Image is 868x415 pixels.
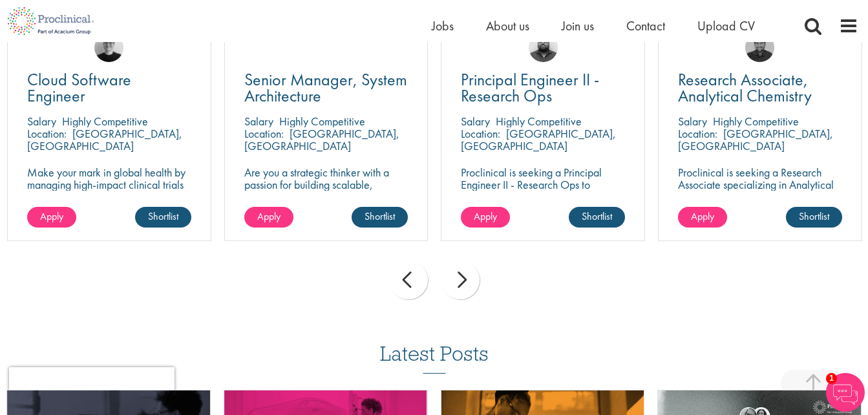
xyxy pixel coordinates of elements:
p: Highly Competitive [279,114,365,129]
p: Highly Competitive [496,114,582,129]
a: Principal Engineer II - Research Ops [461,72,625,104]
a: Join us [562,17,594,34]
span: Location: [244,126,284,141]
a: Upload CV [697,17,755,34]
p: Highly Competitive [713,114,799,129]
span: Salary [244,114,273,129]
p: Proclinical is seeking a Principal Engineer II - Research Ops to support external engineering pro... [461,166,625,228]
span: Location: [461,126,500,141]
p: [GEOGRAPHIC_DATA], [GEOGRAPHIC_DATA] [27,126,182,153]
img: Ashley Bennett [529,33,558,62]
img: Chatbot [826,373,865,412]
p: Are you a strategic thinker with a passion for building scalable, modular technology platforms? [244,166,408,203]
span: Apply [257,209,281,223]
span: Location: [27,126,67,141]
span: Cloud Software Engineer [27,69,131,107]
span: 1 [826,373,837,384]
img: Mike Raletz [745,33,774,62]
span: Senior Manager, System Architecture [244,69,407,107]
span: Apply [691,209,714,223]
div: prev [389,261,428,299]
a: Cloud Software Engineer [27,72,191,104]
span: Salary [27,114,56,129]
div: next [441,261,480,299]
a: Research Associate, Analytical Chemistry [678,72,842,104]
a: Jobs [432,17,454,34]
span: Apply [40,209,63,223]
span: Location: [678,126,717,141]
a: Shortlist [135,207,191,228]
span: Salary [461,114,490,129]
p: Make your mark in global health by managing high-impact clinical trials with a leading CRO. [27,166,191,203]
h3: Latest Posts [380,343,489,374]
a: Shortlist [569,207,625,228]
a: Shortlist [352,207,408,228]
p: [GEOGRAPHIC_DATA], [GEOGRAPHIC_DATA] [244,126,399,153]
p: Highly Competitive [62,114,148,129]
a: Contact [626,17,665,34]
a: About us [486,17,529,34]
a: Apply [27,207,76,228]
p: [GEOGRAPHIC_DATA], [GEOGRAPHIC_DATA] [461,126,616,153]
a: Apply [678,207,727,228]
p: Proclinical is seeking a Research Associate specializing in Analytical Chemistry for a contract r... [678,166,842,228]
span: Apply [474,209,497,223]
p: [GEOGRAPHIC_DATA], [GEOGRAPHIC_DATA] [678,126,833,153]
iframe: reCAPTCHA [9,367,175,406]
span: Research Associate, Analytical Chemistry [678,69,812,107]
a: Shortlist [786,207,842,228]
a: Senior Manager, System Architecture [244,72,408,104]
span: Salary [678,114,707,129]
img: Emma Pretorious [94,33,123,62]
span: Principal Engineer II - Research Ops [461,69,599,107]
a: Apply [244,207,293,228]
a: Apply [461,207,510,228]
